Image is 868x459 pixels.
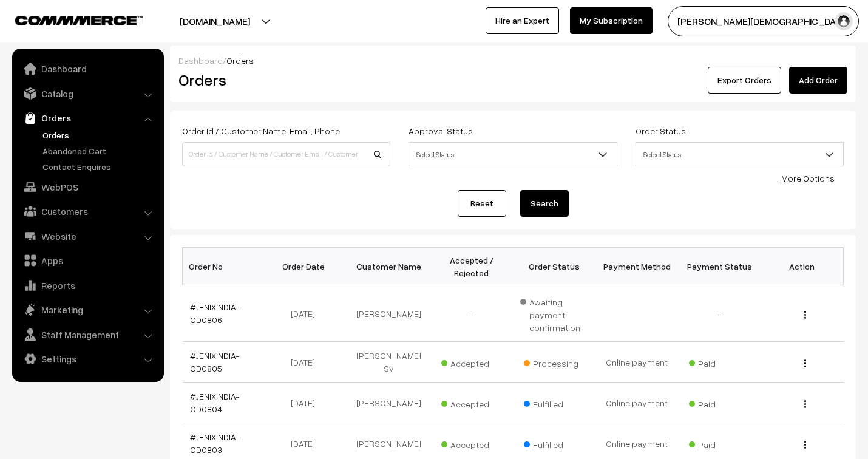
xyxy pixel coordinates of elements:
[689,354,750,370] span: Paid
[15,83,160,104] a: Catalog
[178,70,389,89] h2: Orders
[15,225,160,247] a: Website
[430,248,513,285] th: Accepted / Rejected
[226,55,254,66] span: Orders
[182,124,340,137] label: Order Id / Customer Name, Email, Phone
[678,248,761,285] th: Payment Status
[804,400,806,408] img: Menu
[15,348,160,370] a: Settings
[441,354,502,370] span: Accepted
[835,12,853,30] img: user
[781,173,835,183] a: More Options
[348,285,430,342] td: [PERSON_NAME]
[15,107,160,129] a: Orders
[190,350,240,373] a: #JENIXINDIA-OD0805
[636,142,844,166] span: Select Status
[15,324,160,345] a: Staff Management
[524,395,585,410] span: Fulfilled
[348,248,430,285] th: Customer Name
[804,359,806,367] img: Menu
[265,382,348,423] td: [DATE]
[441,435,502,451] span: Accepted
[178,55,223,66] a: Dashboard
[458,190,506,217] a: Reset
[636,144,843,165] span: Select Status
[183,248,265,285] th: Order No
[804,441,806,449] img: Menu
[265,248,348,285] th: Order Date
[348,342,430,382] td: [PERSON_NAME] Sv
[190,432,240,455] a: #JENIXINDIA-OD0803
[409,144,616,165] span: Select Status
[182,142,390,166] input: Order Id / Customer Name / Customer Email / Customer Phone
[15,250,160,271] a: Apps
[689,435,750,451] span: Paid
[708,67,781,93] button: Export Orders
[595,248,678,285] th: Payment Method
[15,16,143,25] img: COMMMERCE
[15,12,121,27] a: COMMMERCE
[15,274,160,296] a: Reports
[15,200,160,222] a: Customers
[190,302,240,325] a: #JENIXINDIA-OD0806
[595,382,678,423] td: Online payment
[513,248,595,285] th: Order Status
[178,54,847,67] div: /
[39,160,160,173] a: Contact Enquires
[520,190,569,217] button: Search
[190,391,240,414] a: #JENIXINDIA-OD0804
[15,58,160,80] a: Dashboard
[689,395,750,410] span: Paid
[39,144,160,157] a: Abandoned Cart
[430,285,513,342] td: -
[524,435,585,451] span: Fulfilled
[595,342,678,382] td: Online payment
[570,7,653,34] a: My Subscription
[265,342,348,382] td: [DATE]
[520,293,588,334] span: Awaiting payment confirmation
[441,395,502,410] span: Accepted
[761,248,843,285] th: Action
[15,299,160,321] a: Marketing
[678,285,761,342] td: -
[409,142,617,166] span: Select Status
[39,129,160,141] a: Orders
[348,382,430,423] td: [PERSON_NAME]
[789,67,847,93] a: Add Order
[409,124,473,137] label: Approval Status
[636,124,686,137] label: Order Status
[668,6,859,36] button: [PERSON_NAME][DEMOGRAPHIC_DATA]
[15,176,160,198] a: WebPOS
[265,285,348,342] td: [DATE]
[524,354,585,370] span: Processing
[486,7,559,34] a: Hire an Expert
[137,6,293,36] button: [DOMAIN_NAME]
[804,311,806,319] img: Menu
